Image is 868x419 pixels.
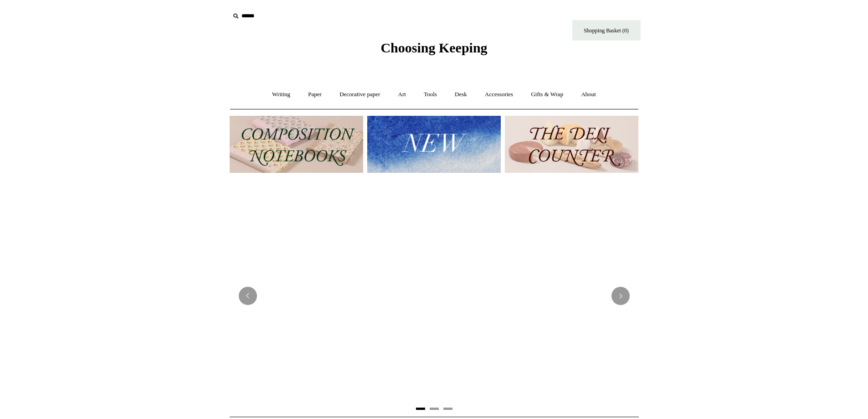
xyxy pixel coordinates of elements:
a: Shopping Basket (0) [572,20,641,41]
img: New.jpg__PID:f73bdf93-380a-4a35-bcfe-7823039498e1 [367,116,501,173]
a: Tools [416,83,445,107]
button: Page 3 [443,408,452,410]
a: Paper [300,83,330,107]
button: Next [611,287,630,305]
a: Art [390,83,414,107]
a: Desk [447,83,475,107]
img: USA PSA .jpg__PID:33428022-6587-48b7-8b57-d7eefc91f15a [230,182,639,410]
a: Accessories [477,83,521,107]
a: Decorative paper [331,83,388,107]
a: Choosing Keeping [380,47,487,54]
button: Previous [239,287,257,305]
button: Page 1 [416,408,425,410]
button: Page 2 [430,408,439,410]
a: Writing [264,83,298,107]
img: The Deli Counter [505,116,638,173]
a: About [573,83,604,107]
a: Gifts & Wrap [523,83,571,107]
img: 202302 Composition ledgers.jpg__PID:69722ee6-fa44-49dd-a067-31375e5d54ec [230,116,363,173]
span: Choosing Keeping [380,40,487,55]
